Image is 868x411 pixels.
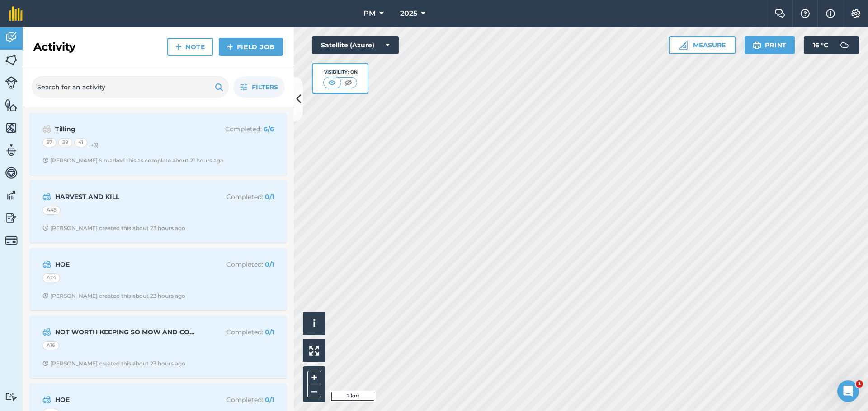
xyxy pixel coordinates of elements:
[5,53,18,67] img: svg+xml;base64,PHN2ZyB4bWxucz0iaHR0cDovL3d3dy53My5vcmcvMjAwMC9zdmciIHdpZHRoPSI1NiIgaGVpZ2h0PSI2MC...
[58,138,72,147] div: 38
[42,124,51,134] img: svg+xml;base64,PD94bWwgdmVyc2lvbj0iMS4wIiBlbmNvZGluZz0idXRmLTgiPz4KPCEtLSBHZW5lcmF0b3I6IEFkb2JlIE...
[35,321,281,373] a: NOT WORTH KEEPING SO MOW AND COVERCompleted: 0/1A16Clock with arrow pointing clockwise[PERSON_NAM...
[800,9,811,18] img: A question mark icon
[5,121,18,134] img: svg+xml;base64,PHN2ZyB4bWxucz0iaHR0cDovL3d3dy53My5vcmcvMjAwMC9zdmciIHdpZHRoPSI1NiIgaGVpZ2h0PSI2MC...
[42,138,57,147] div: 37
[309,346,319,356] img: Four arrows, one pointing top left, one top right, one bottom right and the last bottom left
[35,186,281,237] a: HARVEST AND KILLCompleted: 0/1A48Clock with arrow pointing clockwise[PERSON_NAME] created this ab...
[826,8,835,19] img: svg+xml;base64,PHN2ZyB4bWxucz0iaHR0cDovL3d3dy53My5vcmcvMjAwMC9zdmciIHdpZHRoPSIxNyIgaGVpZ2h0PSIxNy...
[42,259,51,270] img: svg+xml;base64,PD94bWwgdmVyc2lvbj0iMS4wIiBlbmNvZGluZz0idXRmLTgiPz4KPCEtLSBHZW5lcmF0b3I6IEFkb2JlIE...
[55,192,198,202] strong: HARVEST AND KILL
[175,42,182,52] img: svg+xml;base64,PHN2ZyB4bWxucz0iaHR0cDovL3d3dy53My5vcmcvMjAwMC9zdmciIHdpZHRoPSIxNCIgaGVpZ2h0PSIyNC...
[265,396,274,404] strong: 0 / 1
[45,282,90,318] button: Messages
[252,82,278,92] span: Filters
[18,17,88,32] img: logo
[42,360,48,366] img: Clock with arrow pointing clockwise
[5,98,18,112] img: svg+xml;base64,PHN2ZyB4bWxucz0iaHR0cDovL3d3dy53My5vcmcvMjAwMC9zdmciIHdpZHRoPSI1NiIgaGVpZ2h0PSI2MC...
[106,304,120,310] span: Help
[265,328,274,336] strong: 0 / 1
[42,225,185,232] div: [PERSON_NAME] created this about 23 hours ago
[33,40,75,54] h2: Activity
[835,36,854,54] img: svg+xml;base64,PD94bWwgdmVyc2lvbj0iMS4wIiBlbmNvZGluZz0idXRmLTgiPz4KPCEtLSBHZW5lcmF0b3I6IEFkb2JlIE...
[5,143,18,157] img: svg+xml;base64,PD94bWwgdmVyc2lvbj0iMS4wIiBlbmNvZGluZz0idXRmLTgiPz4KPCEtLSBHZW5lcmF0b3I6IEFkb2JlIE...
[42,327,51,337] img: svg+xml;base64,PD94bWwgdmVyc2lvbj0iMS4wIiBlbmNvZGluZz0idXRmLTgiPz4KPCEtLSBHZW5lcmF0b3I6IEFkb2JlIE...
[264,125,274,133] strong: 6 / 6
[55,124,198,134] strong: Tilling
[55,327,198,337] strong: NOT WORTH KEEPING SO MOW AND COVER
[42,206,61,215] div: A48
[18,95,163,110] p: How can we help?
[13,164,168,182] button: Search for help
[42,293,48,299] img: Clock with arrow pointing clockwise
[89,142,99,148] small: (+ 3 )
[5,76,18,89] img: svg+xml;base64,PD94bWwgdmVyc2lvbj0iMS4wIiBlbmNvZGluZz0idXRmLTgiPz4KPCEtLSBHZW5lcmF0b3I6IEFkb2JlIE...
[215,82,223,92] img: svg+xml;base64,PHN2ZyB4bWxucz0iaHR0cDovL3d3dy53My5vcmcvMjAwMC9zdmciIHdpZHRoPSIxOSIgaGVpZ2h0PSIyNC...
[5,234,18,247] img: svg+xml;base64,PD94bWwgdmVyc2lvbj0iMS4wIiBlbmNvZGluZz0idXRmLTgiPz4KPCEtLSBHZW5lcmF0b3I6IEFkb2JlIE...
[343,78,354,87] img: svg+xml;base64,PHN2ZyB4bWxucz0iaHR0cDovL3d3dy53My5vcmcvMjAwMC9zdmciIHdpZHRoPSI1MCIgaGVpZ2h0PSI0MC...
[202,327,274,337] p: Completed :
[219,38,283,56] a: Field Job
[19,206,151,216] div: How to map your farm
[202,124,274,134] p: Completed :
[19,129,151,139] div: Send us a message
[312,36,399,54] button: Satellite (Azure)
[303,312,325,335] button: i
[19,189,151,199] div: Printing your farm map
[55,395,198,405] strong: HOE
[202,259,274,269] p: Completed :
[55,259,198,269] strong: HOE
[19,223,151,232] div: How to set up your sub-fields
[669,36,736,54] button: Measure
[837,380,859,402] iframe: Intercom live chat
[856,380,863,388] span: 1
[13,186,168,203] div: Printing your farm map
[233,76,285,98] button: Filters
[307,384,321,397] button: –
[19,169,73,178] span: Search for help
[42,394,51,405] img: svg+xml;base64,PD94bWwgdmVyc2lvbj0iMS4wIiBlbmNvZGluZz0idXRmLTgiPz4KPCEtLSBHZW5lcmF0b3I6IEFkb2JlIE...
[35,118,281,170] a: TillingCompleted: 6/6373841(+3)Clock with arrow pointing clockwise[PERSON_NAME] S marked this as ...
[42,157,48,163] img: Clock with arrow pointing clockwise
[19,240,151,249] div: How to invite people to your farm
[42,225,48,231] img: Clock with arrow pointing clockwise
[42,341,59,350] div: A16
[150,304,167,310] span: News
[13,236,168,253] div: How to invite people to your farm
[13,219,168,236] div: How to set up your sub-fields
[745,36,795,54] button: Print
[227,42,233,52] img: svg+xml;base64,PHN2ZyB4bWxucz0iaHR0cDovL3d3dy53My5vcmcvMjAwMC9zdmciIHdpZHRoPSIxNCIgaGVpZ2h0PSIyNC...
[52,304,84,310] span: Messages
[19,139,151,148] div: We typically reply within an hour
[5,393,18,401] img: svg+xml;base64,PD94bWwgdmVyc2lvbj0iMS4wIiBlbmNvZGluZz0idXRmLTgiPz4KPCEtLSBHZW5lcmF0b3I6IEFkb2JlIE...
[5,166,18,180] img: svg+xml;base64,PD94bWwgdmVyc2lvbj0iMS4wIiBlbmNvZGluZz0idXRmLTgiPz4KPCEtLSBHZW5lcmF0b3I6IEFkb2JlIE...
[850,9,861,18] img: A cog icon
[90,282,136,318] button: Help
[9,121,172,156] div: Send us a messageWe typically reply within an hour
[5,211,18,225] img: svg+xml;base64,PD94bWwgdmVyc2lvbj0iMS4wIiBlbmNvZGluZz0idXRmLTgiPz4KPCEtLSBHZW5lcmF0b3I6IEFkb2JlIE...
[265,260,274,268] strong: 0 / 1
[167,38,213,56] a: Note
[265,193,274,201] strong: 0 / 1
[400,8,417,19] span: 2025
[32,76,229,98] input: Search for an activity
[9,6,23,21] img: fieldmargin Logo
[323,69,358,76] div: Visibility: On
[753,40,761,51] img: svg+xml;base64,PHN2ZyB4bWxucz0iaHR0cDovL3d3dy53My5vcmcvMjAwMC9zdmciIHdpZHRoPSIxOSIgaGVpZ2h0PSIyNC...
[813,36,828,54] span: 16 ° C
[9,261,172,376] div: Introducing Pesticide Check
[774,9,785,18] img: Two speech bubbles overlapping with the left bubble in the forefront
[202,192,274,202] p: Completed :
[5,31,18,44] img: svg+xml;base64,PD94bWwgdmVyc2lvbj0iMS4wIiBlbmNvZGluZz0idXRmLTgiPz4KPCEtLSBHZW5lcmF0b3I6IEFkb2JlIE...
[74,138,87,147] div: 41
[326,78,338,87] img: svg+xml;base64,PHN2ZyB4bWxucz0iaHR0cDovL3d3dy53My5vcmcvMjAwMC9zdmciIHdpZHRoPSI1MCIgaGVpZ2h0PSI0MC...
[679,41,688,50] img: Ruler icon
[42,292,185,300] div: [PERSON_NAME] created this about 23 hours ago
[9,262,171,325] img: Introducing Pesticide Check
[131,14,149,32] img: Profile image for Daisy
[12,304,33,310] span: Home
[156,14,172,31] div: Close
[13,203,168,219] div: How to map your farm
[42,191,51,202] img: svg+xml;base64,PD94bWwgdmVyc2lvbj0iMS4wIiBlbmNvZGluZz0idXRmLTgiPz4KPCEtLSBHZW5lcmF0b3I6IEFkb2JlIE...
[18,64,163,95] p: 👋Hello [PERSON_NAME],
